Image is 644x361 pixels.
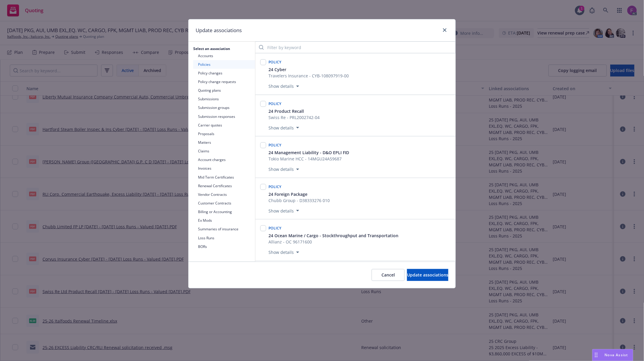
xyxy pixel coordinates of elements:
[268,156,349,162] span: Tokio Marine HCC - 14MGU24A59687
[255,41,455,53] input: Filter by keyword
[196,26,242,34] h1: Update associations
[193,190,255,199] button: Vendor Contracts
[266,249,301,256] button: Show details
[381,272,395,278] span: Cancel
[193,103,255,112] button: Submission groups
[193,95,255,103] button: Submissions
[593,349,600,361] div: Drag to move
[268,226,282,231] span: Policy
[266,124,301,131] button: Show details
[407,272,448,278] span: Update associations
[268,143,282,148] span: Policy
[193,138,255,147] button: Matters
[193,225,255,233] button: Summaries of insurance
[268,66,286,73] span: 24 Cyber
[193,242,255,251] button: BORs
[193,147,255,155] button: Claims
[268,114,320,121] span: Swiss Re - PRL2002742-04
[268,232,398,239] button: 24 Ocean Marine / Cargo - Stockthroughput and Transportation
[189,46,255,51] h2: Select an association
[193,60,255,69] button: Policies
[266,207,301,214] button: Show details
[268,239,398,245] span: Allianz - OC 96171600
[193,69,255,77] button: Policy changes
[441,26,448,34] a: close
[193,121,255,129] button: Carrier quotes
[193,207,255,216] button: Billing or Accounting
[268,108,304,114] span: 24 Product Recall
[193,234,255,242] button: Loss Runs
[268,73,349,79] span: Travelers Insurance - CYB-108097919-00
[268,66,349,73] button: 24 Cyber
[266,83,301,90] button: Show details
[268,60,282,65] span: Policy
[193,155,255,164] button: Account charges
[268,191,330,197] button: 24 Foreign Package
[268,108,320,114] button: 24 Product Recall
[268,101,282,106] span: Policy
[268,184,282,189] span: Policy
[193,173,255,182] button: Mid Term Certificates
[372,269,405,281] button: Cancel
[193,86,255,95] button: Quoting plans
[193,112,255,121] button: Submission responses
[193,199,255,207] button: Customer Contracts
[268,149,349,156] button: 24 Management Liability - D&O EPLI FID
[605,352,628,357] span: Nova Assist
[268,191,307,197] span: 24 Foreign Package
[193,182,255,190] button: Renewal Certificates
[193,216,255,225] button: Ex Mods
[268,197,330,204] span: Chubb Group - D38333276 010
[193,129,255,138] button: Proposals
[407,269,448,281] button: Update associations
[193,164,255,173] button: Invoices
[592,349,633,361] button: Nova Assist
[193,77,255,86] button: Policy change requests
[266,166,301,173] button: Show details
[193,51,255,60] button: Accounts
